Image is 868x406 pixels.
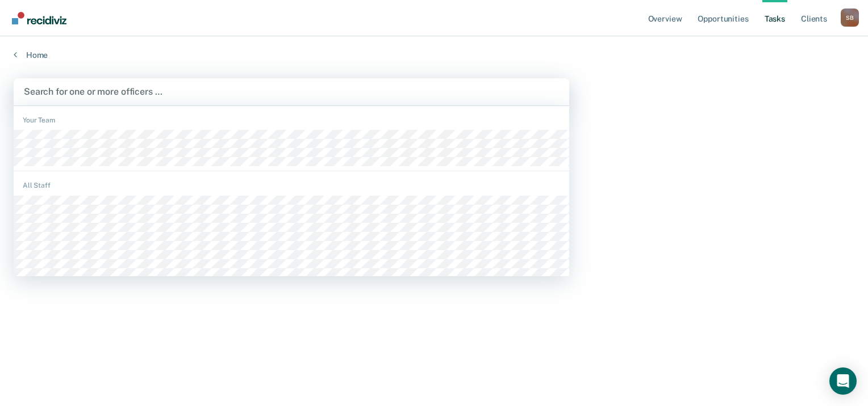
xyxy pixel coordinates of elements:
div: Your Team [14,115,569,125]
button: Profile dropdown button [841,9,859,27]
div: S B [841,9,859,27]
a: Home [14,50,854,60]
img: Recidiviz [12,12,66,24]
div: Open Intercom Messenger [829,367,857,395]
div: All Staff [14,180,569,191]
